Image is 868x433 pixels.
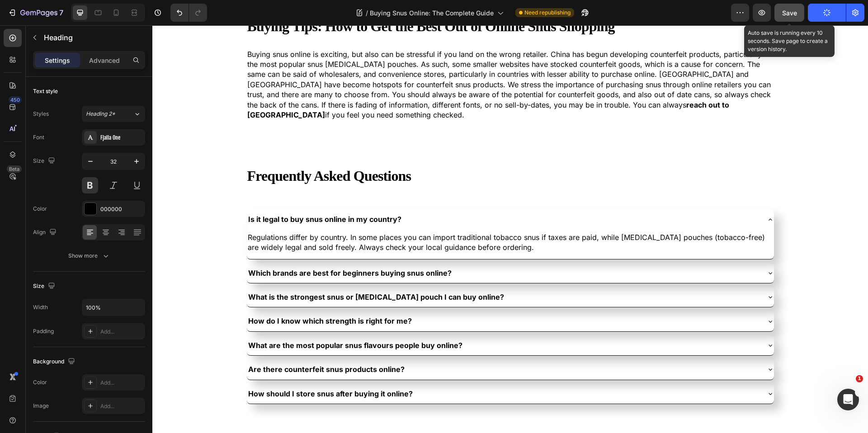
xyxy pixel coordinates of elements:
[100,328,143,336] div: Add...
[33,356,77,368] div: Background
[33,110,49,118] div: Styles
[33,133,44,141] div: Font
[33,303,48,311] div: Width
[94,139,622,162] h2: Frequently Asked Questions
[96,339,252,349] p: Are there counterfeit snus products online?
[33,248,145,264] button: Show more
[82,299,145,315] input: Auto
[782,9,797,17] span: Save
[96,189,249,198] strong: Is it legal to buy snus online in my country?
[774,4,804,22] button: Save
[152,25,868,433] iframe: To enrich screen reader interactions, please activate Accessibility in Grammarly extension settings
[100,205,143,213] div: 000000
[856,375,863,382] span: 1
[170,4,207,22] div: Undo/Redo
[9,96,22,104] div: 450
[370,8,494,18] span: Buying Snus Online: The Complete Guide
[96,267,352,277] p: What is the strongest snus or [MEDICAL_DATA] pouch I can buy online?
[44,32,142,43] p: Heading
[100,402,143,410] div: Add...
[89,56,120,65] p: Advanced
[33,155,57,167] div: Size
[86,110,115,118] span: Heading 2*
[4,4,67,22] button: 7
[33,327,54,335] div: Padding
[68,251,110,260] div: Show more
[33,378,47,386] div: Color
[33,402,49,410] div: Image
[96,363,260,373] p: How should I store snus after buying it online?
[95,24,621,95] p: Buying snus online is exciting, but also can be stressful if you land on the wrong retailer. Chin...
[96,291,259,301] p: How do I know which strength is right for me?
[33,280,57,292] div: Size
[33,87,58,95] div: Text style
[100,134,143,142] div: Fjalla One
[7,165,22,173] div: Beta
[524,9,571,17] span: Need republishing
[366,8,368,18] span: /
[96,315,310,325] p: What are the most popular snus flavours people buy online?
[33,205,47,213] div: Color
[837,389,859,410] iframe: Intercom live chat
[95,207,621,227] p: Regulations differ by country. In some places you can import traditional tobacco snus if taxes ar...
[82,106,145,122] button: Heading 2*
[33,226,58,239] div: Align
[45,56,70,65] p: Settings
[100,379,143,387] div: Add...
[59,7,63,18] p: 7
[96,243,299,253] p: Which brands are best for beginners buying snus online?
